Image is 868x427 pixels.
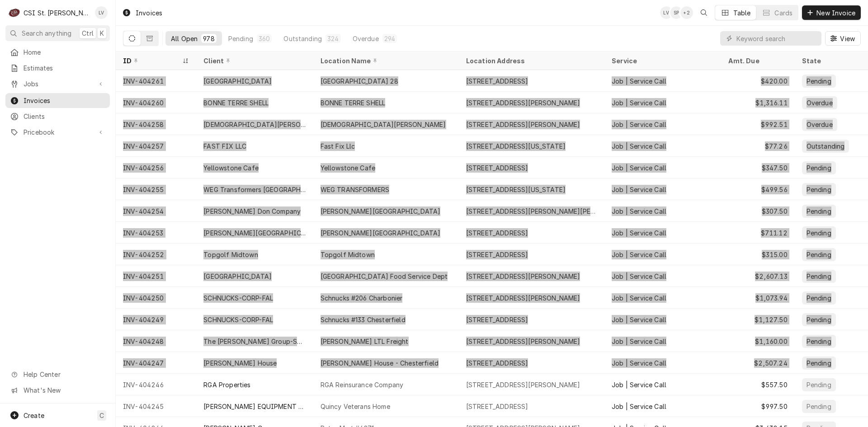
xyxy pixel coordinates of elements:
div: [GEOGRAPHIC_DATA] [203,76,272,86]
div: $1,160.00 [721,330,794,352]
div: Location Name [321,56,450,66]
div: The [PERSON_NAME] Group-SRCI Corp [203,337,306,346]
div: Job | Service Call [612,141,666,151]
div: Pending [806,250,832,259]
div: Job | Service Call [612,402,666,411]
div: BONNE TERRE SHELL [321,98,386,108]
div: SCHNUCKS-CORP-FAL [203,293,273,303]
span: Invoices [24,96,105,105]
span: C [99,411,104,420]
div: Quincy Veterans Home [321,402,390,411]
div: [STREET_ADDRESS] [466,163,528,173]
div: Amt. Due [728,56,785,66]
div: [STREET_ADDRESS][PERSON_NAME] [466,272,580,281]
div: [STREET_ADDRESS] [466,76,528,86]
div: $1,127.50 [721,309,794,330]
div: [PERSON_NAME] Don Company [203,206,301,216]
span: Jobs [24,79,92,89]
div: SP [670,6,683,19]
a: Clients [5,109,110,124]
div: INV-404256 [116,157,196,178]
div: [GEOGRAPHIC_DATA] Food Service Dept [321,272,448,281]
div: Topgolf Midtown [321,250,375,259]
div: Overdue [353,34,379,43]
div: Job | Service Call [612,228,666,238]
div: INV-404255 [116,178,196,200]
span: Home [24,47,105,57]
input: Keyword search [736,31,817,46]
div: [STREET_ADDRESS] [466,228,528,238]
div: Pending [806,380,832,389]
div: $557.50 [721,374,794,395]
div: INV-404253 [116,222,196,244]
div: CSI St. [PERSON_NAME] [24,8,90,18]
a: Go to What's New [5,383,110,398]
div: [GEOGRAPHIC_DATA] [203,272,272,281]
div: INV-404248 [116,330,196,352]
div: [PERSON_NAME] LTL Freight [321,337,409,346]
div: [PERSON_NAME][GEOGRAPHIC_DATA] [203,228,306,238]
a: Go to Jobs [5,76,110,91]
div: [STREET_ADDRESS][PERSON_NAME] [466,293,580,303]
div: INV-404257 [116,135,196,157]
div: Lisa Vestal's Avatar [660,6,673,19]
a: Estimates [5,61,110,75]
div: INV-404247 [116,352,196,374]
div: Pending [806,315,832,324]
div: INV-404250 [116,287,196,309]
div: Job | Service Call [612,337,666,346]
div: CSI St. Louis's Avatar [8,6,21,19]
div: [DEMOGRAPHIC_DATA][PERSON_NAME] [321,120,446,129]
div: [STREET_ADDRESS] [466,358,528,368]
div: Table [733,8,751,18]
div: RGA Reinsurance Company [321,380,404,389]
div: Job | Service Call [612,380,666,389]
div: Topgolf Midtown [203,250,258,259]
div: Pending [806,185,832,194]
div: BONNE TERRE SHELL [203,98,269,108]
div: ID [123,56,180,66]
div: $711.12 [721,222,794,244]
a: Go to Help Center [5,367,110,382]
div: [STREET_ADDRESS][PERSON_NAME] [466,120,580,129]
span: Ctrl [82,28,94,38]
div: All Open [171,34,198,43]
div: [STREET_ADDRESS][PERSON_NAME] [466,98,580,108]
div: Job | Service Call [612,206,666,216]
a: Go to Pricebook [5,125,110,140]
div: INV-404254 [116,200,196,222]
div: $2,507.24 [721,352,794,374]
div: $420.00 [721,70,794,92]
div: Pending [806,206,832,216]
div: Job | Service Call [612,250,666,259]
div: 360 [259,34,270,43]
div: Pending [806,272,832,281]
span: Create [24,412,44,419]
div: Job | Service Call [612,293,666,303]
div: Job | Service Call [612,163,666,173]
div: Pending [806,358,832,368]
span: What's New [24,385,104,395]
div: [PERSON_NAME] House - Chesterfield [321,358,439,368]
button: Search anythingCtrlK [5,25,110,41]
div: [PERSON_NAME] House [203,358,277,368]
div: Schnucks #206 Charbonier [321,293,403,303]
div: Pending [806,228,832,238]
div: Overdue [806,98,834,108]
div: Job | Service Call [612,358,666,368]
div: Yellowstone Cafe [203,163,259,173]
div: INV-404246 [116,374,196,395]
div: [STREET_ADDRESS] [466,315,528,324]
div: $347.50 [721,157,794,178]
span: Pricebook [24,127,92,137]
div: INV-404249 [116,309,196,330]
div: Lisa Vestal's Avatar [95,6,108,19]
div: [STREET_ADDRESS] [466,402,528,411]
div: [STREET_ADDRESS][PERSON_NAME][PERSON_NAME] [466,206,597,216]
div: $499.56 [721,178,794,200]
div: $2,607.13 [721,265,794,287]
button: View [825,31,861,46]
div: [STREET_ADDRESS] [466,250,528,259]
a: Home [5,45,110,60]
div: Job | Service Call [612,185,666,194]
